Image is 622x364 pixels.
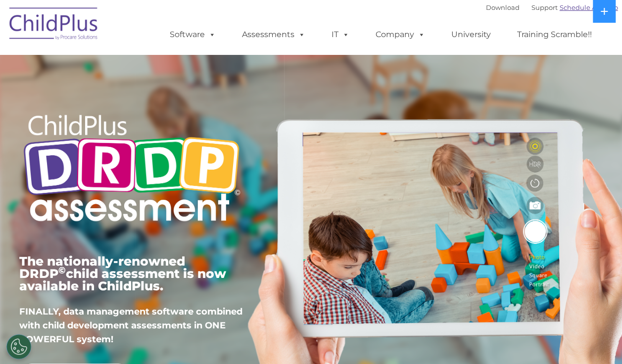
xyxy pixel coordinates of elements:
span: FINALLY, data management software combined with child development assessments in ONE POWERFUL sys... [19,306,242,345]
a: Assessments [232,25,315,45]
a: Schedule A Demo [560,3,618,11]
a: Software [160,25,226,45]
sup: © [58,265,66,276]
a: Download [486,3,520,11]
button: Cookies Settings [6,334,31,359]
font: | [486,3,618,11]
a: Support [531,3,558,11]
a: IT [322,25,359,45]
img: Copyright - DRDP Logo Light [19,101,244,238]
img: ChildPlus by Procare Solutions [4,0,103,50]
span: The nationally-renowned DRDP child assessment is now available in ChildPlus. [19,254,226,293]
a: University [441,25,501,45]
a: Company [366,25,435,45]
a: Training Scramble!! [507,25,602,45]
